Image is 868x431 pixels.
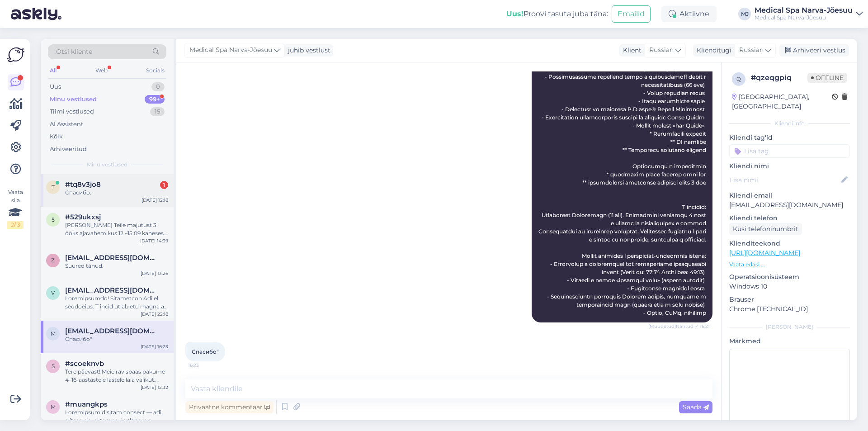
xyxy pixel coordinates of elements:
div: Klienditugi [693,46,731,55]
div: Kõik [50,132,63,141]
p: Chrome [TECHNICAL_ID] [729,304,850,314]
span: mariia.timofeeva.13@gmail.com [65,327,159,335]
span: (Muudetud) Nähtud ✓ 16:21 [648,323,710,330]
input: Lisa nimi [730,175,840,185]
p: Kliendi nimi [729,161,850,171]
div: 2 / 3 [7,221,24,229]
p: Kliendi telefon [729,213,850,223]
div: Medical Spa Narva-Jõesuu [755,14,853,21]
div: [DATE] 16:23 [141,343,168,350]
div: MJ [738,8,751,20]
p: Windows 10 [729,282,850,291]
button: Emailid [612,5,651,23]
div: Privaatne kommentaar [185,401,274,413]
span: 16:23 [188,362,222,369]
p: Märkmed [729,336,850,346]
div: [DATE] 12:18 [142,197,168,204]
div: Minu vestlused [50,95,97,104]
span: Russian [649,45,674,55]
div: Спасибо. [65,189,168,197]
span: #tq8v3jo8 [65,180,101,189]
span: Saada [683,403,709,411]
div: [GEOGRAPHIC_DATA], [GEOGRAPHIC_DATA] [732,92,832,111]
div: [DATE] 22:18 [141,311,168,317]
p: Kliendi tag'id [729,133,850,142]
div: Küsi telefoninumbrit [729,223,802,235]
span: Otsi kliente [56,47,92,57]
span: Russian [739,45,764,55]
span: zoja.mandla@mail.ee [65,254,159,262]
p: Vaata edasi ... [729,260,850,269]
span: Спасибо" [192,348,219,355]
p: Operatsioonisüsteem [729,272,850,282]
div: 1 [160,181,168,189]
div: Tere päevast! Meie ravispaas pakume 4–16-aastastele lastele laia valikut tervistavaid protseduure... [65,368,168,384]
span: m [51,330,56,337]
div: Vaata siia [7,188,24,229]
span: Medical Spa Narva-Jõesuu [189,45,272,55]
span: q [736,76,741,82]
div: 0 [151,82,165,91]
div: Kliendi info [729,119,850,128]
div: Socials [144,65,166,76]
div: Arhiveeri vestlus [779,44,849,57]
img: Askly Logo [7,46,24,63]
input: Lisa tag [729,144,850,158]
div: [PERSON_NAME] [729,323,850,331]
div: Спасибо" [65,335,168,343]
span: s [52,363,55,369]
a: Medical Spa Narva-JõesuuMedical Spa Narva-Jõesuu [755,7,863,21]
div: Tiimi vestlused [50,107,94,116]
span: #scoeknvb [65,360,104,368]
div: Loremipsum d sitam consect — adi, elitsed do, ei tempo, i utlabore e doloremag ali enim admin ven... [65,408,168,425]
div: Uus [50,82,61,91]
div: 99+ [145,95,165,104]
p: [EMAIL_ADDRESS][DOMAIN_NAME] [729,200,850,210]
div: 15 [150,107,165,116]
span: t [52,184,55,190]
span: 5 [52,216,55,223]
div: [DATE] 13:26 [141,270,168,277]
span: m [51,403,56,410]
a: [URL][DOMAIN_NAME] [729,249,800,257]
span: z [51,257,55,264]
div: Medical Spa Narva-Jõesuu [755,7,853,14]
span: vladimirovna76@bk.ru [65,286,159,294]
div: Arhiveeritud [50,145,87,154]
div: Web [94,65,109,76]
div: Loremipsumdo! Sitametcon Adi el seddoeius. T incid utlab etd magna a enimad mini veniamqu nostru ... [65,294,168,311]
p: Klienditeekond [729,239,850,248]
div: Proovi tasuta juba täna: [506,9,608,19]
div: Suured tänud. [65,262,168,270]
span: #muangkps [65,400,108,408]
div: juhib vestlust [284,46,330,55]
span: Offline [807,73,847,83]
span: Minu vestlused [87,161,127,169]
div: AI Assistent [50,120,83,129]
div: Klient [619,46,642,55]
p: Kliendi email [729,191,850,200]
span: #529ukxsj [65,213,101,221]
span: v [51,289,55,296]
div: # qzeqgpiq [751,72,807,83]
b: Uus! [506,9,524,18]
div: All [48,65,58,76]
div: [PERSON_NAME] Teile majutust 3 ööks ajavahemikus 12.–15.09 kaheses standardtoas. Majutuse hind: 6... [65,221,168,237]
div: Aktiivne [661,6,717,22]
div: [DATE] 14:39 [140,237,168,244]
p: Brauser [729,295,850,304]
div: [DATE] 12:32 [141,384,168,391]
